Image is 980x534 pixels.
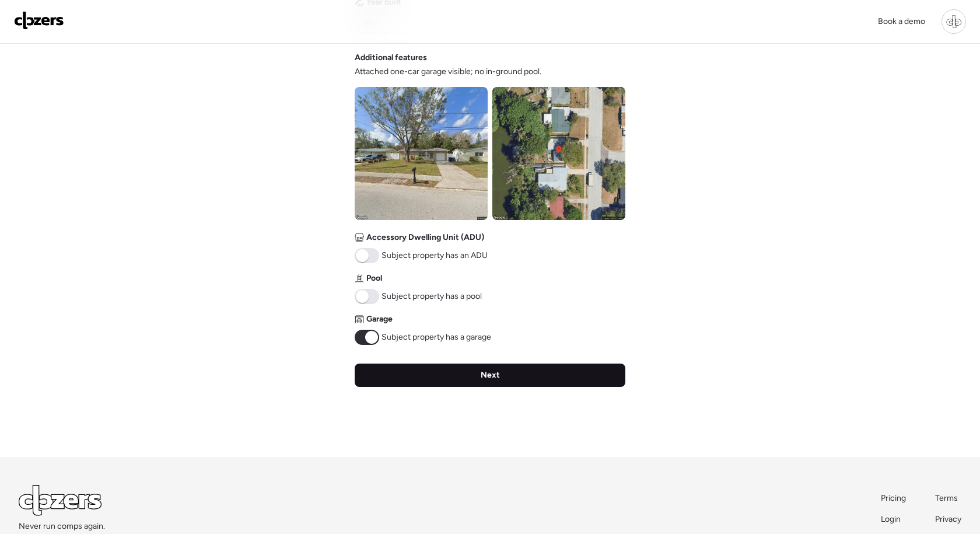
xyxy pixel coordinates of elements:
[881,493,906,503] span: Pricing
[881,514,901,524] span: Login
[881,493,907,504] a: Pricing
[881,514,907,525] a: Login
[381,250,488,261] span: Subject property has an ADU
[19,521,105,532] span: Never run comps again.
[14,11,64,30] img: Logo
[935,493,961,504] a: Terms
[366,273,382,284] span: Pool
[878,16,925,26] span: Book a demo
[935,514,961,524] span: Privacy
[935,514,961,525] a: Privacy
[19,485,101,516] img: Logo Light
[355,52,427,64] span: Additional features
[366,232,484,243] span: Accessory Dwelling Unit (ADU)
[481,369,500,381] span: Next
[355,66,541,78] span: Attached one-car garage visible; no in-ground pool.
[935,493,958,503] span: Terms
[381,331,491,343] span: Subject property has a garage
[381,291,482,302] span: Subject property has a pool
[366,313,393,325] span: Garage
